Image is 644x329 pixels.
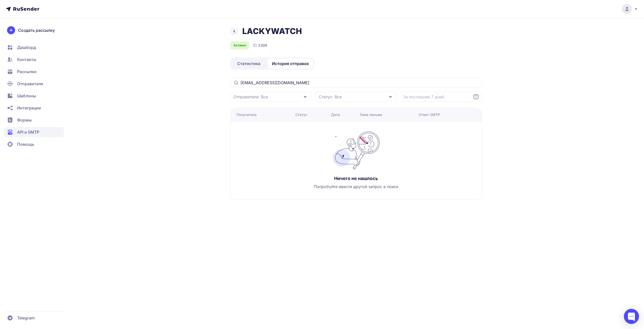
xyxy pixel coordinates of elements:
span: Статистика [237,61,260,67]
span: Формы [17,117,32,123]
span: Интеграции [17,105,41,111]
input: Поиск [230,78,482,88]
span: Шаблоны [17,93,36,99]
div: Ответ SMTP [419,112,440,117]
span: 2399 [258,43,267,48]
h1: LACKYWATCH [242,26,302,36]
h3: Ничего не нашлось [334,175,378,182]
div: ID [253,42,267,48]
span: Активен [233,43,246,47]
a: История отправок [267,58,313,69]
input: Datepicker input [401,92,482,102]
div: Тема письма [359,112,382,117]
div: Дата [331,112,340,117]
span: Попробуйте ввести другой запрос в поиск [314,184,398,190]
span: Статус: Все [319,94,342,100]
img: no_photo [331,132,381,169]
span: API и SMTP [17,129,39,135]
span: Рассылки [17,69,36,75]
span: Контакты [17,56,36,63]
div: Статус [295,112,307,117]
span: Помощь [17,141,34,147]
span: Дашборд [17,44,36,50]
a: Telegram [4,313,64,323]
div: Получатель [236,112,257,117]
span: История отправок [272,61,309,67]
span: Telegram [17,315,35,321]
span: Отправители [17,81,43,87]
a: Статистика [231,58,266,69]
span: Создать рассылку [18,27,55,33]
span: Отправители: Все [233,94,268,100]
